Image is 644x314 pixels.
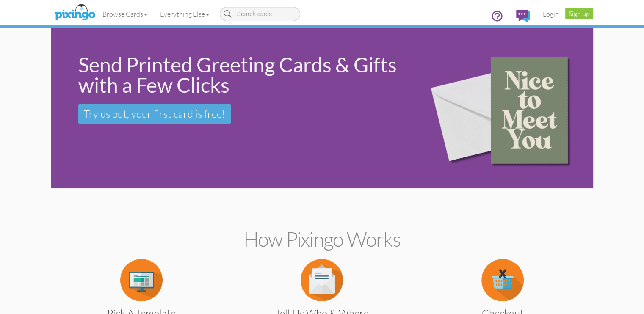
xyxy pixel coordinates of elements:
[78,104,231,124] a: Try us out, your first card is free!
[220,7,300,21] input: Search cards
[120,259,163,301] img: item.alt
[96,3,154,25] a: Browse Cards
[301,259,343,301] img: item.alt
[516,10,530,22] img: comments.svg
[154,3,216,25] a: Everything Else
[53,2,97,23] img: pixingo logo
[481,259,524,301] img: item.alt
[66,228,578,251] h2: How Pixingo works
[536,3,565,25] a: Login
[78,55,406,95] div: Send Printed Greeting Cards & Gifts with a Few Clicks
[417,30,591,187] img: 15b0954d-2d2f-43ee-8fdb-3167eb028af9.png
[565,8,593,19] a: Sign up
[84,107,225,120] span: Try us out, your first card is free!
